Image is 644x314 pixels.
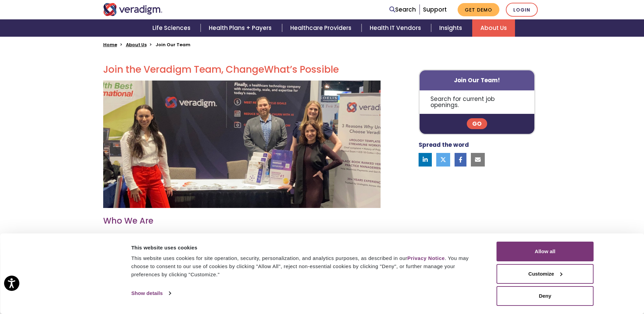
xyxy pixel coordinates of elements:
a: Insights [431,19,472,37]
div: This website uses cookies [131,244,481,252]
h2: Join the Veradigm Team, Change [103,64,381,75]
a: Home [103,41,117,48]
a: Life Sciences [144,19,201,37]
img: Veradigm logo [103,3,163,16]
button: Deny [497,286,594,306]
a: About Us [126,41,147,48]
p: Veradigm is an organization comprising of passionate and energetic people whose everyday focus is... [103,231,381,268]
a: Get Demo [458,3,499,16]
span: What’s Possible [264,63,339,76]
button: Customize [497,264,594,284]
a: Show details [131,288,171,298]
a: Privacy Notice [407,255,445,261]
a: About Us [472,19,515,37]
h3: Who We Are [103,216,381,226]
strong: Spread the word [419,141,469,149]
a: Healthcare Providers [282,19,362,37]
button: Allow all [497,242,594,261]
a: Support [423,5,447,14]
a: Search [389,5,416,14]
a: Health Plans + Payers [201,19,282,37]
a: Go [467,118,487,129]
a: Health IT Vendors [362,19,431,37]
strong: Join Our Team! [454,76,500,84]
div: This website uses cookies for site operation, security, personalization, and analytics purposes, ... [131,254,481,279]
a: Login [506,3,538,17]
p: Search for current job openings. [420,90,535,114]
